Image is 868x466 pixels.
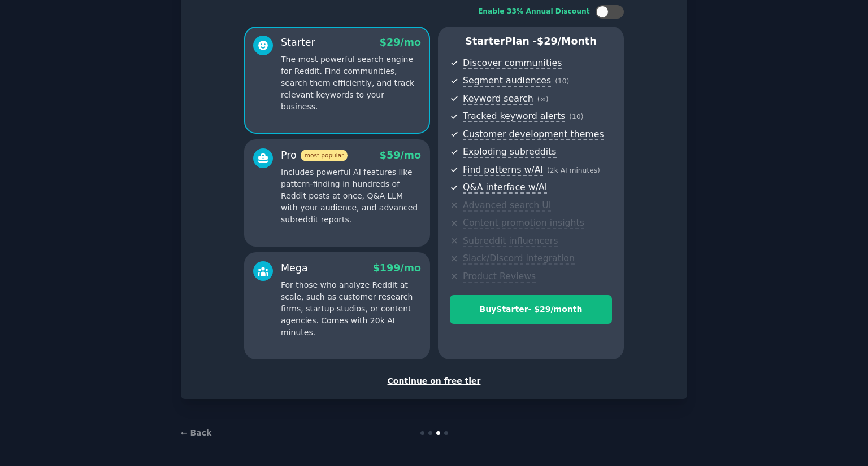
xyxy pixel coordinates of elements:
span: Content promotion insights [463,217,584,229]
p: Includes powerful AI features like pattern-finding in hundreds of Reddit posts at once, Q&A LLM w... [281,166,421,226]
span: ( 10 ) [555,77,569,85]
span: $ 199 /mo [373,262,421,274]
p: Starter Plan - [450,34,612,49]
span: Customer development themes [463,129,604,140]
p: For those who analyze Reddit at scale, such as customer research firms, startup studios, or conte... [281,279,421,338]
span: Exploding subreddits [463,146,556,158]
div: Continue on free tier [193,375,675,387]
p: The most powerful search engine for Reddit. Find communities, search them efficiently, and track ... [281,54,421,113]
button: BuyStarter- $29/month [450,295,612,324]
span: $ 59 /mo [380,150,421,161]
div: Buy Starter - $ 29 /month [450,304,611,315]
div: Starter [281,36,315,50]
span: Discover communities [463,58,562,69]
span: Segment audiences [463,75,551,87]
div: Pro [281,148,348,162]
span: Subreddit influencers [463,235,558,247]
span: Find patterns w/AI [463,164,543,176]
span: Slack/Discord integration [463,253,575,265]
span: $ 29 /mo [380,37,421,48]
span: Tracked keyword alerts [463,111,565,122]
span: ( 2k AI minutes ) [547,166,600,174]
span: Product Reviews [463,271,536,283]
span: Q&A interface w/AI [463,182,547,194]
span: ( ∞ ) [537,95,549,103]
span: most popular [301,150,348,161]
span: $ 29 /month [537,36,597,47]
span: ( 10 ) [569,113,583,121]
span: Advanced search UI [463,200,551,212]
span: Keyword search [463,93,533,105]
div: Mega [281,261,308,275]
div: Enable 33% Annual Discount [478,7,590,17]
a: ← Back [181,428,211,437]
